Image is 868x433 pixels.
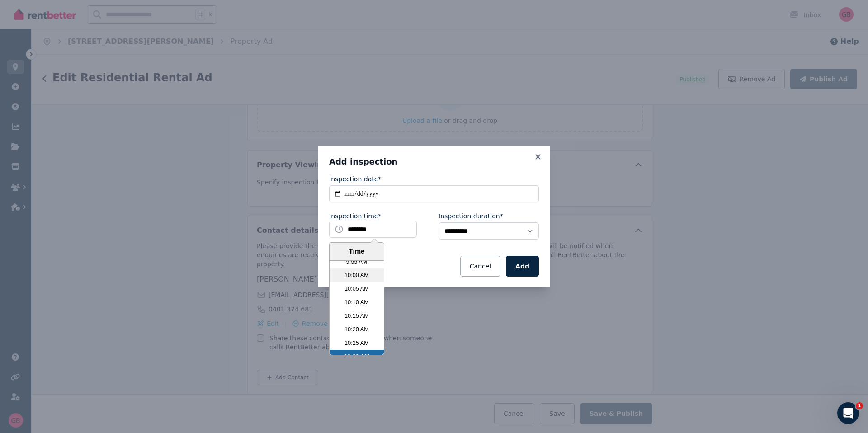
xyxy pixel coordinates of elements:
[837,402,859,424] iframe: Intercom live chat
[856,402,863,409] span: 1
[330,255,384,268] li: 9:55 AM
[330,309,384,323] li: 10:15 AM
[330,336,384,350] li: 10:25 AM
[332,246,382,257] div: Time
[329,156,539,167] h3: Add inspection
[330,350,384,363] li: 10:30 AM
[329,212,381,221] label: Inspection time*
[460,256,500,277] button: Cancel
[330,323,384,336] li: 10:20 AM
[330,282,384,296] li: 10:05 AM
[330,261,384,355] ul: Time
[329,174,381,184] label: Inspection date*
[506,256,539,277] button: Add
[330,268,384,282] li: 10:00 AM
[330,296,384,309] li: 10:10 AM
[439,212,503,221] label: Inspection duration*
